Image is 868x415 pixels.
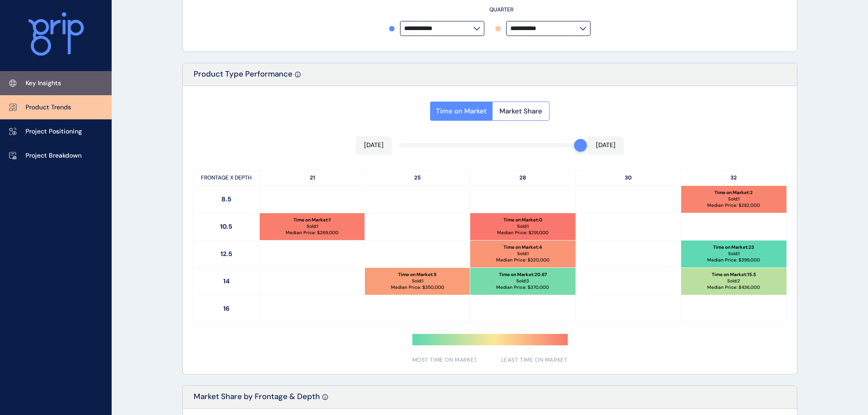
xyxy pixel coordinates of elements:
p: 16 [193,295,260,323]
p: Time on Market : 0 [503,217,542,223]
p: Market Share by Frontage & Depth [194,391,320,408]
p: Sold: 1 [728,196,740,202]
p: Time on Market : 23 [713,244,754,251]
p: Project Positioning [26,127,82,136]
p: Median Price: $ 269,000 [286,230,339,236]
p: Time on Market : 1 [293,217,331,223]
p: 12.5 [193,241,260,267]
p: Time on Market : 20.67 [499,272,547,278]
p: 10.5 [193,213,260,240]
p: 8.5 [193,186,260,213]
p: Median Price: $ 350,000 [391,284,444,291]
p: Product Type Performance [194,69,293,86]
p: Median Price: $ 436,000 [707,284,760,291]
button: Time on Market [430,102,492,121]
p: [DATE] [596,141,616,150]
span: LEAST TIME ON MARKET [501,356,568,364]
p: Time on Market : 5 [398,272,437,278]
p: Median Price: $ 399,000 [707,257,760,263]
p: Time on Market : 15.5 [712,272,756,278]
p: 32 [681,170,786,185]
p: Median Price: $ 320,000 [496,257,550,263]
p: Sold: 1 [517,251,529,257]
p: Median Price: $ 291,000 [497,230,549,236]
p: Sold: 1 [412,278,423,284]
p: Sold: 1 [307,223,318,230]
span: Market Share [499,107,542,116]
p: Sold: 1 [517,223,529,230]
p: 21 [260,170,365,185]
span: MOST TIME ON MARKET [412,356,478,364]
p: Median Price: $ 370,000 [496,284,549,291]
p: Sold: 2 [727,278,740,284]
p: Time on Market : 2 [714,190,753,196]
p: FRONTAGE X DEPTH [193,170,260,185]
p: Sold: 1 [728,251,740,257]
p: 14 [193,268,260,295]
p: Product Trends [26,103,71,112]
p: Median Price: $ 282,000 [707,202,760,209]
p: [DATE] [364,141,384,150]
text: QUARTER [489,6,514,13]
button: Market Share [492,102,550,121]
p: 28 [470,170,575,185]
p: Key Insights [26,79,61,88]
p: Time on Market : 4 [503,244,542,251]
p: Sold: 3 [516,278,529,284]
p: 25 [365,170,470,185]
span: Time on Market [436,107,487,116]
p: 30 [576,170,681,185]
p: Project Breakdown [26,151,82,160]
